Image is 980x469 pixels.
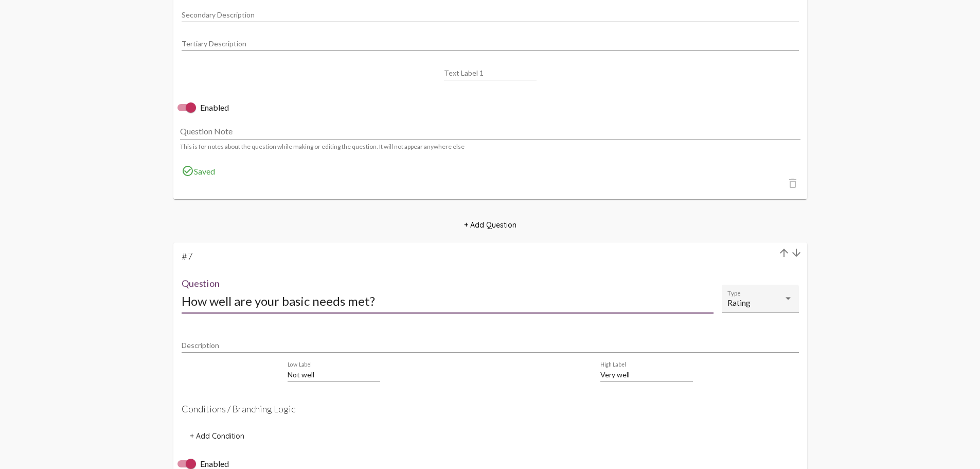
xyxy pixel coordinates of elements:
[182,251,799,262] h3: #7
[456,216,525,234] button: + Add Question
[787,177,799,189] mat-icon: delete_outline
[464,220,516,230] span: + Add Question
[182,165,194,177] mat-icon: check_circle_outline
[790,247,803,259] mat-icon: arrow_downward
[727,298,751,307] mat-select-trigger: Rating
[190,431,244,441] span: + Add Condition
[778,247,790,259] mat-icon: arrow_upward
[200,101,229,114] span: Enabled
[182,403,799,414] h4: Conditions / Branching Logic
[182,165,799,177] div: Saved
[180,143,465,150] mat-hint: This is for notes about the question while making or editing the question. It will not appear any...
[182,427,253,445] button: + Add Condition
